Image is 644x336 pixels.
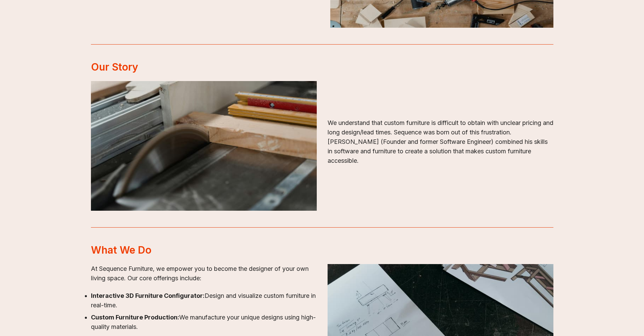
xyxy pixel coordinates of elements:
p: At Sequence Furniture, we empower you to become the designer of your own living space. Our core o... [91,264,317,283]
h2: Our Story [91,61,553,73]
img: Max Norton, Founder [91,81,317,211]
p: We understand that custom furniture is difficult to obtain with unclear pricing and long design/l... [328,118,553,165]
h2: What We Do [91,244,553,256]
strong: Interactive 3D Furniture Configurator: [91,292,205,299]
li: Design and visualize custom furniture in real-time. [91,291,317,310]
li: We manufacture your unique designs using high-quality materials. [91,313,317,332]
strong: Custom Furniture Production: [91,314,179,321]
